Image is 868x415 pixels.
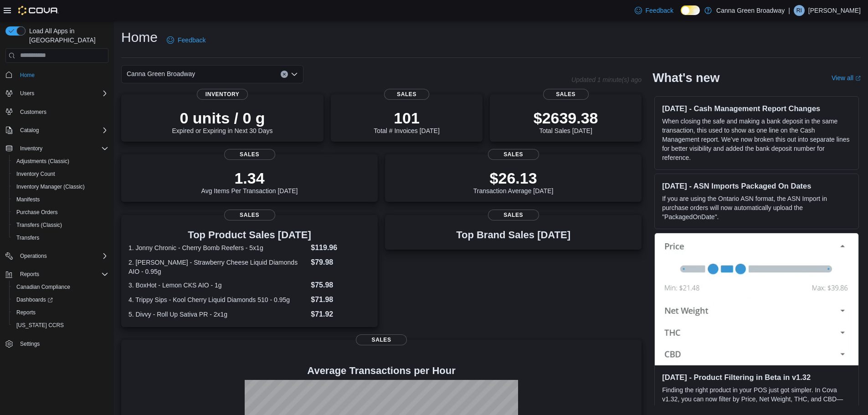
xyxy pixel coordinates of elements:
button: Purchase Orders [9,206,112,219]
a: Dashboards [13,294,56,305]
p: | [788,5,790,16]
a: Dashboards [9,293,112,306]
a: Inventory Manager (Classic) [13,181,88,192]
button: Home [2,68,112,82]
h3: [DATE] - ASN Imports Packaged On Dates [662,181,851,190]
span: [US_STATE] CCRS [16,322,64,329]
span: Inventory Count [16,170,55,178]
dd: $71.92 [311,309,370,320]
span: Inventory Manager (Classic) [13,181,108,192]
span: Sales [543,89,589,100]
button: Transfers [9,231,112,244]
span: Inventory Count [13,169,108,179]
button: Inventory Count [9,168,112,180]
a: [US_STATE] CCRS [13,320,67,331]
span: Dashboards [16,296,53,303]
nav: Complex example [5,65,108,374]
span: Inventory [20,145,42,152]
dd: $119.96 [311,242,370,253]
span: Inventory Manager (Classic) [16,183,85,190]
dt: 2. [PERSON_NAME] - Strawberry Cheese Liquid Diamonds AIO - 0.95g [128,258,307,276]
span: Customers [16,106,108,118]
h3: [DATE] - Cash Management Report Changes [662,104,851,113]
button: Reports [16,269,43,280]
dd: $71.98 [311,294,370,305]
a: Canadian Compliance [13,282,74,292]
span: Sales [488,149,539,160]
span: Reports [16,309,36,316]
span: Reports [13,307,108,318]
div: Raven Irwin [794,5,805,16]
dd: $79.98 [311,257,370,268]
span: Dashboards [13,294,108,305]
h1: Home [121,28,158,46]
span: Transfers [16,234,39,241]
p: [PERSON_NAME] [808,5,861,16]
span: Inventory [197,89,248,100]
h3: Top Product Sales [DATE] [128,230,370,241]
button: Canadian Compliance [9,281,112,293]
span: Reports [20,271,39,278]
button: Customers [2,105,112,118]
span: Adjustments (Classic) [13,156,108,167]
span: Washington CCRS [13,320,108,331]
a: Settings [16,338,43,349]
span: Canna Green Broadway [127,68,195,79]
a: Adjustments (Classic) [13,156,73,167]
button: Transfers (Classic) [9,219,112,231]
span: Purchase Orders [16,209,58,216]
button: Inventory Manager (Classic) [9,180,112,193]
span: Operations [20,252,47,260]
a: Customers [16,107,50,118]
h4: Average Transactions per Hour [128,365,634,376]
svg: External link [855,76,861,81]
div: Expired or Expiring in Next 30 Days [172,109,273,134]
span: Sales [384,89,430,100]
h3: [DATE] - Product Filtering in Beta in v1.32 [662,373,851,382]
span: Transfers (Classic) [16,221,62,229]
div: Total Sales [DATE] [534,109,598,134]
span: Users [16,88,108,99]
span: Customers [20,108,46,116]
span: Adjustments (Classic) [16,158,69,165]
dt: 5. Divvy - Roll Up Sativa PR - 2x1g [128,310,307,319]
button: Adjustments (Classic) [9,155,112,168]
span: Settings [20,340,40,348]
p: Canna Green Broadway [716,5,785,16]
span: Sales [224,210,275,220]
a: Reports [13,307,39,318]
a: Home [16,70,38,81]
span: Catalog [20,127,39,134]
p: 101 [374,109,439,127]
span: Home [16,69,108,81]
img: Cova [18,6,59,15]
dt: 1. Jonny Chronic - Cherry Bomb Reefers - 5x1g [128,243,307,252]
p: Updated 1 minute(s) ago [571,76,642,83]
span: Manifests [16,196,40,203]
input: Dark Mode [681,5,700,15]
span: Inventory [16,143,108,154]
a: Transfers [13,232,43,243]
p: $26.13 [473,169,554,187]
span: Transfers (Classic) [13,220,108,231]
span: Sales [488,210,539,220]
span: Users [20,90,34,97]
button: Reports [9,306,112,319]
span: Canadian Compliance [13,282,108,292]
button: [US_STATE] CCRS [9,319,112,332]
a: Inventory Count [13,169,59,179]
button: Open list of options [291,71,298,78]
button: Settings [2,337,112,350]
span: Feedback [646,6,673,15]
span: Settings [16,338,108,349]
a: Manifests [13,194,43,205]
h3: Top Brand Sales [DATE] [456,230,570,241]
dt: 4. Trippy Sips - Kool Cherry Liquid Diamonds 510 - 0.95g [128,295,307,304]
span: Canadian Compliance [16,283,70,291]
p: $2639.38 [534,109,598,127]
div: Transaction Average [DATE] [473,169,554,195]
div: Total # Invoices [DATE] [374,109,439,134]
button: Catalog [16,125,42,136]
button: Manifests [9,193,112,206]
button: Operations [2,250,112,262]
